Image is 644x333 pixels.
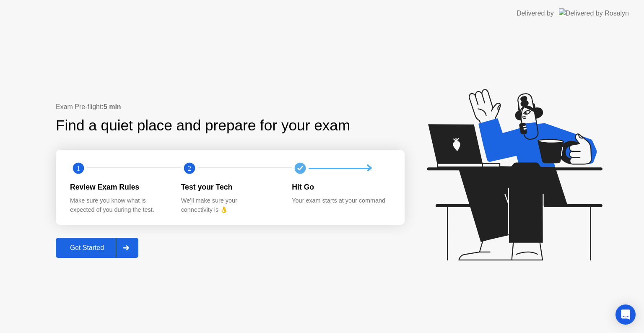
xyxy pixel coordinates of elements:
[70,196,168,214] div: Make sure you know what is expected of you during the test.
[56,102,405,112] div: Exam Pre-flight:
[188,164,191,172] text: 2
[58,244,116,252] div: Get Started
[292,196,390,206] div: Your exam starts at your command
[615,304,636,325] div: Open Intercom Messenger
[517,8,554,18] div: Delivered by
[56,114,351,137] div: Find a quiet place and prepare for your exam
[559,8,629,18] img: Delivered by Rosalyn
[181,196,279,214] div: We’ll make sure your connectivity is 👌
[181,182,279,193] div: Test your Tech
[104,103,121,110] b: 5 min
[56,238,138,258] button: Get Started
[70,182,168,193] div: Review Exam Rules
[292,182,390,193] div: Hit Go
[77,164,80,172] text: 1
